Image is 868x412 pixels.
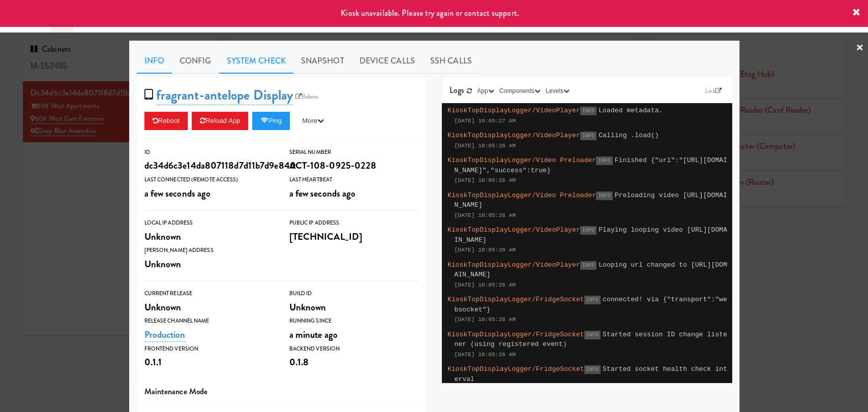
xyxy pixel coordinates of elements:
[341,7,519,19] span: Kiosk unavailable. Please try again or contact support.
[596,156,612,165] span: INFO
[455,316,516,323] span: [DATE] 10:05:26 AM
[598,132,659,139] span: Calling .load()
[252,112,290,130] button: Ping
[192,112,248,130] button: Reload App
[352,48,423,74] a: Device Calls
[580,226,596,235] span: INFO
[144,228,274,245] div: Unknown
[584,365,601,374] span: INFO
[294,112,332,130] button: More
[144,147,274,157] div: ID
[289,186,356,200] span: a few seconds ago
[447,132,580,139] span: KioskTopDisplayLogger/VideoPlayer
[856,33,864,64] a: ×
[455,226,728,244] span: Playing looping video [URL][DOMAIN_NAME]
[543,86,572,96] button: Levels
[144,218,274,228] div: Local IP Address
[447,192,596,199] span: KioskTopDisplayLogger/Video Preloader
[289,228,419,245] div: [TECHNICAL_ID]
[455,296,728,313] span: connected! via {"transport":"websocket"}
[144,175,274,185] div: Last Connected (Remote Access)
[289,289,419,299] div: Build Id
[703,86,724,96] a: Link
[447,107,580,114] span: KioskTopDisplayLogger/VideoPlayer
[144,354,274,371] div: 0.1.1
[580,132,596,140] span: INFO
[474,86,497,96] button: App
[450,84,464,96] span: Logs
[598,107,663,114] span: Loaded metadata.
[144,299,274,316] div: Unknown
[289,175,419,185] div: Last Heartbeat
[289,157,419,174] div: ACT-108-0925-0228
[289,147,419,157] div: Serial Number
[455,143,516,149] span: [DATE] 10:05:26 AM
[144,186,211,200] span: a few seconds ago
[497,86,543,96] button: Components
[455,352,516,358] span: [DATE] 10:05:26 AM
[144,157,274,174] div: dc34d6c3e14da807118d7d11b7d9e840
[289,299,419,316] div: Unknown
[172,48,219,74] a: Config
[596,192,612,200] span: INFO
[144,344,274,354] div: Frontend Version
[289,354,419,371] div: 0.1.8
[455,118,516,124] span: [DATE] 10:05:27 AM
[447,365,584,373] span: KioskTopDisplayLogger/FridgeSocket
[584,296,601,304] span: INFO
[455,156,728,174] span: Finished {"url":"[URL][DOMAIN_NAME]","success":true}
[137,48,172,74] a: Info
[144,328,186,342] a: Production
[144,112,188,130] button: Reboot
[156,85,293,105] a: fragrant-antelope Display
[447,261,580,269] span: KioskTopDisplayLogger/VideoPlayer
[289,316,419,326] div: Running Since
[144,245,274,256] div: [PERSON_NAME] Address
[447,296,584,303] span: KioskTopDisplayLogger/FridgeSocket
[289,218,419,228] div: Public IP Address
[455,247,516,253] span: [DATE] 10:05:26 AM
[423,48,480,74] a: SSH Calls
[580,261,596,270] span: INFO
[580,107,596,115] span: INFO
[447,156,596,164] span: KioskTopDisplayLogger/Video Preloader
[289,344,419,354] div: Backend Version
[144,256,274,273] div: Unknown
[455,212,516,218] span: [DATE] 10:05:26 AM
[144,316,274,326] div: Release Channel Name
[144,289,274,299] div: Current Release
[144,386,208,397] span: Maintenance Mode
[455,282,516,288] span: [DATE] 10:05:26 AM
[447,226,580,234] span: KioskTopDisplayLogger/VideoPlayer
[455,177,516,183] span: [DATE] 10:05:26 AM
[219,48,293,74] a: System Check
[293,48,352,74] a: Snapshot
[447,331,584,338] span: KioskTopDisplayLogger/FridgeSocket
[293,91,320,102] a: Balena
[584,331,601,339] span: INFO
[289,328,338,341] span: a minute ago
